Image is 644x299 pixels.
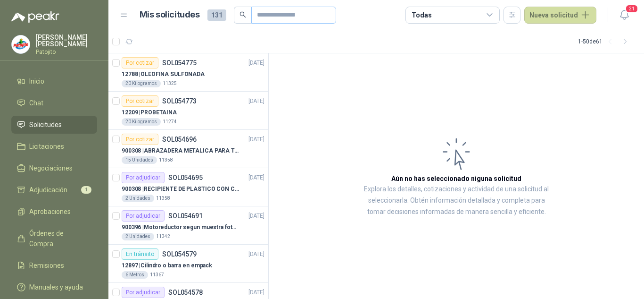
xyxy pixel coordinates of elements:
[248,173,264,182] p: [DATE]
[122,146,239,155] p: 900308 | ABRAZADERA METALICA PARA TAPA DE TAMBOR DE PLASTICO DE 50 LT
[162,60,197,66] p: SOL054775
[29,98,43,108] span: Chat
[156,195,170,202] p: 11358
[11,137,97,155] a: Licitaciones
[159,156,173,164] p: 11358
[207,9,226,21] span: 131
[11,116,97,134] a: Solicitudes
[29,206,71,217] span: Aprobaciones
[156,233,170,240] p: 11342
[29,76,44,86] span: Inicio
[36,49,97,55] p: Patojito
[81,186,91,194] span: 1
[29,120,62,130] span: Solicitudes
[11,181,97,199] a: Adjudicación1
[11,224,97,253] a: Órdenes de Compra
[122,118,161,126] div: 20 Kilogramos
[248,59,264,68] p: [DATE]
[168,174,203,181] p: SOL054695
[363,184,550,218] p: Explora los detalles, cotizaciones y actividad de una solicitud al seleccionarla. Obtén informaci...
[11,94,97,112] a: Chat
[29,260,64,271] span: Remisiones
[578,34,633,49] div: 1 - 50 de 61
[248,97,264,106] p: [DATE]
[108,206,268,245] a: Por adjudicarSOL054691[DATE] 900396 |Motoreductor segun muestra fotográfica2 Unidades11342
[29,228,88,249] span: Órdenes de Compra
[122,210,165,222] div: Por adjudicar
[163,80,177,87] p: 11325
[11,256,97,274] a: Remisiones
[625,4,638,13] span: 21
[150,271,164,279] p: 11367
[248,135,264,144] p: [DATE]
[168,213,203,219] p: SOL054691
[108,53,268,92] a: Por cotizarSOL054775[DATE] 12788 |OLEOFINA SULFONADA20 Kilogramos11325
[122,287,165,298] div: Por adjudicar
[122,156,157,164] div: 15 Unidades
[391,173,521,184] h3: Aún no has seleccionado niguna solicitud
[108,130,268,168] a: Por cotizarSOL054696[DATE] 900308 |ABRAZADERA METALICA PARA TAPA DE TAMBOR DE PLASTICO DE 50 LT15...
[122,185,239,194] p: 900308 | RECIPIENTE DE PLASTICO CON CAPACIDAD DE 1.8 LT PARA LA EXTRACCIÓN MANUAL DE LIQUIDOS
[122,70,205,79] p: 12788 | OLEOFINA SULFONADA
[163,118,177,126] p: 11274
[108,92,268,130] a: Por cotizarSOL054773[DATE] 12209 |PROBETAINA20 Kilogramos11274
[29,141,64,152] span: Licitaciones
[11,278,97,296] a: Manuales y ayuda
[122,134,158,145] div: Por cotizar
[162,136,197,143] p: SOL054696
[29,163,73,173] span: Negociaciones
[162,251,197,257] p: SOL054579
[162,98,197,104] p: SOL054773
[12,35,30,53] img: Company Logo
[29,185,67,195] span: Adjudicación
[11,159,97,177] a: Negociaciones
[248,212,264,221] p: [DATE]
[122,233,154,240] div: 2 Unidades
[412,10,431,20] div: Todas
[122,195,154,202] div: 2 Unidades
[122,172,165,183] div: Por adjudicar
[122,80,161,87] div: 20 Kilogramos
[11,203,97,221] a: Aprobaciones
[11,11,59,23] img: Logo peakr
[122,108,177,117] p: 12209 | PROBETAINA
[122,95,158,107] div: Por cotizar
[122,271,148,279] div: 6 Metros
[524,7,596,24] button: Nueva solicitud
[122,261,212,270] p: 12897 | Cilindro o barra en empack
[122,57,158,68] div: Por cotizar
[168,289,203,296] p: SOL054578
[616,7,633,24] button: 21
[239,11,246,18] span: search
[248,288,264,297] p: [DATE]
[11,72,97,90] a: Inicio
[140,8,200,22] h1: Mis solicitudes
[248,250,264,259] p: [DATE]
[108,168,268,206] a: Por adjudicarSOL054695[DATE] 900308 |RECIPIENTE DE PLASTICO CON CAPACIDAD DE 1.8 LT PARA LA EXTRA...
[36,34,97,47] p: [PERSON_NAME] [PERSON_NAME]
[29,282,83,292] span: Manuales y ayuda
[122,223,239,232] p: 900396 | Motoreductor segun muestra fotográfica
[108,245,268,283] a: En tránsitoSOL054579[DATE] 12897 |Cilindro o barra en empack6 Metros11367
[122,248,158,260] div: En tránsito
